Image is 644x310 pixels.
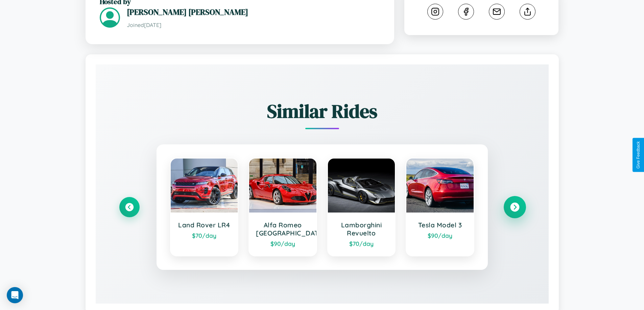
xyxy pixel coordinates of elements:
[127,20,380,30] p: Joined [DATE]
[335,221,388,237] h3: Lamborghini Revuelto
[119,98,525,124] h2: Similar Rides
[406,158,474,256] a: Tesla Model 3$90/day
[335,240,388,247] div: $ 70 /day
[177,221,231,229] h3: Land Rover LR4
[256,221,310,237] h3: Alfa Romeo [GEOGRAPHIC_DATA]
[256,240,310,247] div: $ 90 /day
[177,232,231,239] div: $ 70 /day
[170,158,239,256] a: Land Rover LR4$70/day
[7,287,23,303] div: Open Intercom Messenger
[248,158,317,256] a: Alfa Romeo [GEOGRAPHIC_DATA]$90/day
[127,6,380,18] h3: [PERSON_NAME] [PERSON_NAME]
[413,232,467,239] div: $ 90 /day
[636,141,641,169] div: Give Feedback
[413,221,467,229] h3: Tesla Model 3
[327,158,396,256] a: Lamborghini Revuelto$70/day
